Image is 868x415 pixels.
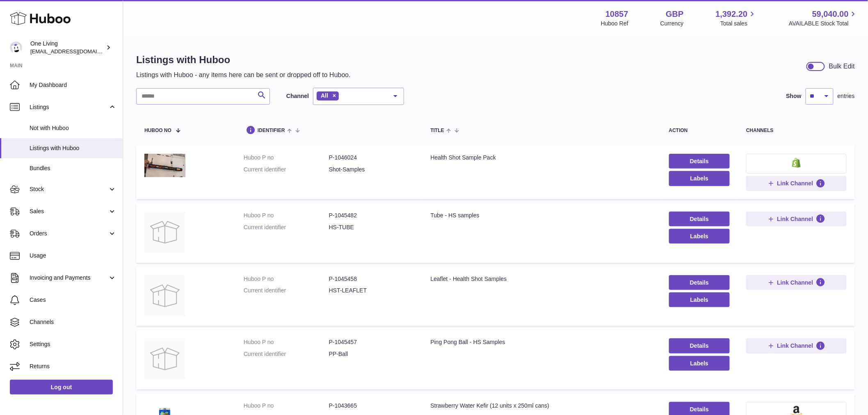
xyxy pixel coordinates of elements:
[329,212,414,219] dd: P-1045482
[666,9,683,20] strong: GBP
[669,292,730,307] button: Labels
[329,275,414,283] dd: P-1045458
[789,9,858,27] a: 59,040.00 AVAILABLE Stock Total
[30,296,116,304] span: Cases
[30,144,116,152] span: Listings with Huboo
[30,207,108,215] span: Sales
[777,215,813,223] span: Link Channel
[431,338,653,346] div: Ping Pong Ball - HS Samples
[258,128,285,133] span: identifier
[329,223,414,231] dd: HS-TUBE
[244,287,329,294] dt: Current identifier
[660,20,684,27] div: Currency
[30,81,116,89] span: My Dashboard
[716,9,757,27] a: 1,392.20 Total sales
[329,350,414,358] dd: PP-Ball
[746,338,847,353] button: Link Channel
[329,166,414,173] dd: Shot-Samples
[244,166,329,173] dt: Current identifier
[30,48,121,55] span: [EMAIL_ADDRESS][DOMAIN_NAME]
[30,363,116,370] span: Returns
[144,128,171,133] span: Huboo no
[144,212,185,253] img: Tube - HS samples
[792,158,801,168] img: shopify-small.png
[329,402,414,410] dd: P-1043665
[10,380,113,394] a: Log out
[746,128,847,133] div: channels
[838,92,855,100] span: entries
[136,53,351,66] h1: Listings with Huboo
[812,9,849,20] span: 59,040.00
[244,223,329,231] dt: Current identifier
[144,275,185,316] img: Leaflet - Health Shot Samples
[720,20,757,27] span: Total sales
[669,154,730,169] a: Details
[329,154,414,162] dd: P-1046024
[30,103,108,111] span: Listings
[10,41,22,54] img: internalAdmin-10857@internal.huboo.com
[431,128,444,133] span: title
[30,274,108,282] span: Invoicing and Payments
[30,124,116,132] span: Not with Huboo
[329,287,414,294] dd: HST-LEAFLET
[669,128,730,133] div: action
[329,338,414,346] dd: P-1045457
[431,402,653,410] div: Strawberry Water Kefir (12 units x 250ml cans)
[30,185,108,193] span: Stock
[746,275,847,290] button: Link Channel
[321,92,328,99] span: All
[786,92,802,100] label: Show
[431,212,653,219] div: Tube - HS samples
[30,40,104,55] div: One Living
[601,20,628,27] div: Huboo Ref
[777,342,813,349] span: Link Channel
[244,275,329,283] dt: Huboo P no
[30,230,108,237] span: Orders
[30,164,116,172] span: Bundles
[669,275,730,290] a: Details
[669,356,730,371] button: Labels
[669,212,730,226] a: Details
[244,154,329,162] dt: Huboo P no
[244,212,329,219] dt: Huboo P no
[746,176,847,191] button: Link Channel
[777,180,813,187] span: Link Channel
[286,92,309,100] label: Channel
[669,171,730,186] button: Labels
[746,212,847,226] button: Link Channel
[789,20,858,27] span: AVAILABLE Stock Total
[30,252,116,260] span: Usage
[144,154,185,177] img: Health Shot Sample Pack
[669,229,730,244] button: Labels
[244,402,329,410] dt: Huboo P no
[605,9,628,20] strong: 10857
[431,275,653,283] div: Leaflet - Health Shot Samples
[30,318,116,326] span: Channels
[829,62,855,71] div: Bulk Edit
[244,338,329,346] dt: Huboo P no
[431,154,653,162] div: Health Shot Sample Pack
[716,9,748,20] span: 1,392.20
[144,338,185,379] img: Ping Pong Ball - HS Samples
[30,340,116,348] span: Settings
[777,279,813,286] span: Link Channel
[136,71,351,80] p: Listings with Huboo - any items here can be sent or dropped off to Huboo.
[244,350,329,358] dt: Current identifier
[669,338,730,353] a: Details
